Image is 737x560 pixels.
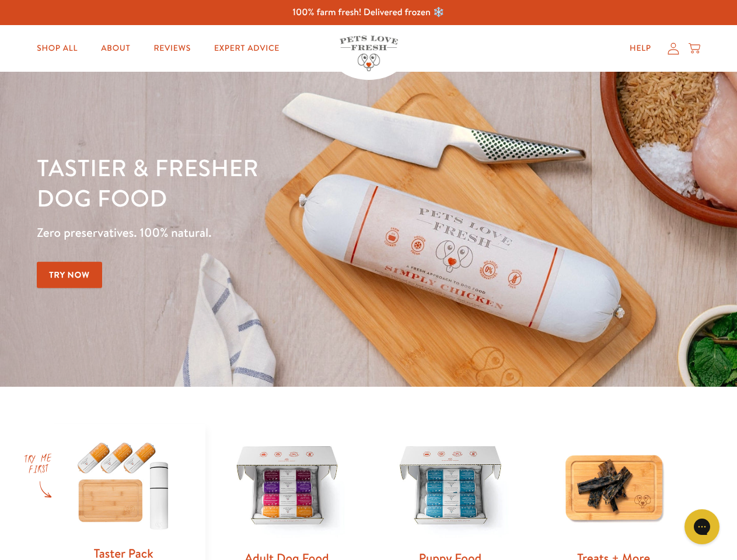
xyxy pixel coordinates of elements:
[144,37,200,60] a: Reviews
[92,37,139,60] a: About
[205,37,289,60] a: Expert Advice
[37,222,479,243] p: Zero preservatives. 100% natural.
[27,37,87,60] a: Shop All
[340,36,398,71] img: Pets Love Fresh
[620,37,661,60] a: Help
[679,505,725,548] iframe: Gorgias live chat messenger
[37,152,479,213] h1: Tastier & fresher dog food
[37,262,102,288] a: Try Now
